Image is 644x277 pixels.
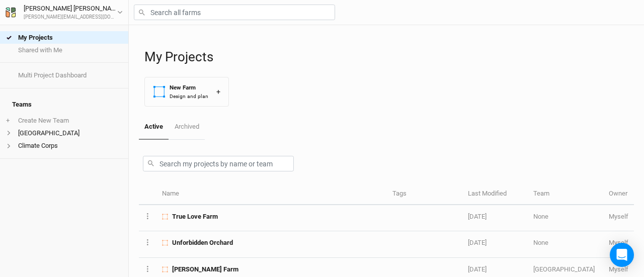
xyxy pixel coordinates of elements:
[134,5,335,20] input: Search all farms
[143,156,294,171] input: Search my projects by name or team
[170,93,208,100] div: Design and plan
[144,77,229,107] button: New FarmDesign and plan+
[462,183,528,205] th: Last Modified
[528,183,603,205] th: Team
[468,265,487,273] span: Sep 23, 2025 3:41 PM
[6,117,10,125] span: +
[172,212,218,221] span: True Love Farm
[387,183,462,205] th: Tags
[468,213,487,220] span: Oct 10, 2025 11:50 AM
[603,183,634,205] th: Owner
[609,213,628,220] span: michael@bccdvt.org
[6,95,122,115] h4: Teams
[24,14,117,21] div: [PERSON_NAME][EMAIL_ADDRESS][DOMAIN_NAME]
[609,265,628,273] span: michael@bccdvt.org
[172,238,233,247] span: Unforbidden Orchard
[528,231,603,257] td: None
[139,115,169,140] a: Active
[5,3,123,21] button: [PERSON_NAME] [PERSON_NAME][PERSON_NAME][EMAIL_ADDRESS][DOMAIN_NAME]
[468,239,487,246] span: Sep 26, 2025 1:26 PM
[156,183,387,205] th: Name
[169,115,204,139] a: Archived
[610,243,634,267] div: Open Intercom Messenger
[172,265,238,274] span: Choiniere Farm
[216,86,220,97] div: +
[528,205,603,231] td: None
[24,4,117,14] div: [PERSON_NAME] [PERSON_NAME]
[609,239,628,246] span: michael@bccdvt.org
[144,49,634,65] h1: My Projects
[170,83,208,92] div: New Farm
